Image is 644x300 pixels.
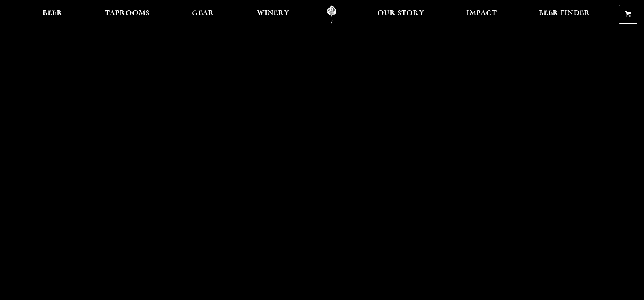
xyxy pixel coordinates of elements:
a: Beer Finder [533,5,595,24]
a: Beer [37,5,68,24]
span: Our Story [377,10,424,17]
span: Impact [466,10,497,17]
a: Our Story [372,5,429,24]
a: Taprooms [100,5,155,24]
span: Taprooms [105,10,150,17]
span: Beer [43,10,63,17]
span: Beer Finder [539,10,590,17]
a: Impact [461,5,502,24]
a: Winery [252,5,295,24]
span: Gear [192,10,214,17]
span: Winery [257,10,289,17]
a: Odell Home [317,5,347,24]
a: Gear [186,5,219,24]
